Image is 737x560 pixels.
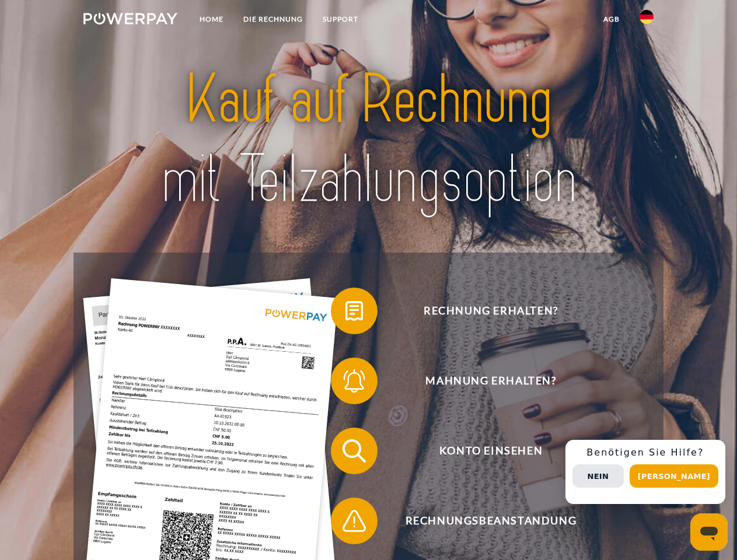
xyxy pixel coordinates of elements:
img: qb_bell.svg [340,366,369,395]
button: Mahnung erhalten? [331,358,634,404]
span: Mahnung erhalten? [348,358,634,404]
button: [PERSON_NAME] [630,464,718,488]
a: DIE RECHNUNG [233,9,313,30]
h3: Benötigen Sie Hilfe? [572,447,718,459]
img: qb_search.svg [340,436,369,466]
iframe: Schaltfläche zum Öffnen des Messaging-Fensters [690,513,728,551]
img: qb_bill.svg [340,296,369,325]
span: Konto einsehen [348,428,634,474]
a: Home [190,9,233,30]
span: Rechnungsbeanstandung [348,498,634,544]
button: Konto einsehen [331,428,634,474]
span: Rechnung erhalten? [348,288,634,334]
button: Rechnung erhalten? [331,288,634,334]
img: qb_warning.svg [340,506,369,535]
img: de [640,10,654,24]
div: Schnellhilfe [565,440,725,504]
a: SUPPORT [313,9,368,30]
button: Nein [572,464,624,488]
img: logo-powerpay-white.svg [83,13,177,24]
button: Rechnungsbeanstandung [331,498,634,544]
img: title-powerpay_de.svg [111,56,626,223]
a: agb [593,9,630,30]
